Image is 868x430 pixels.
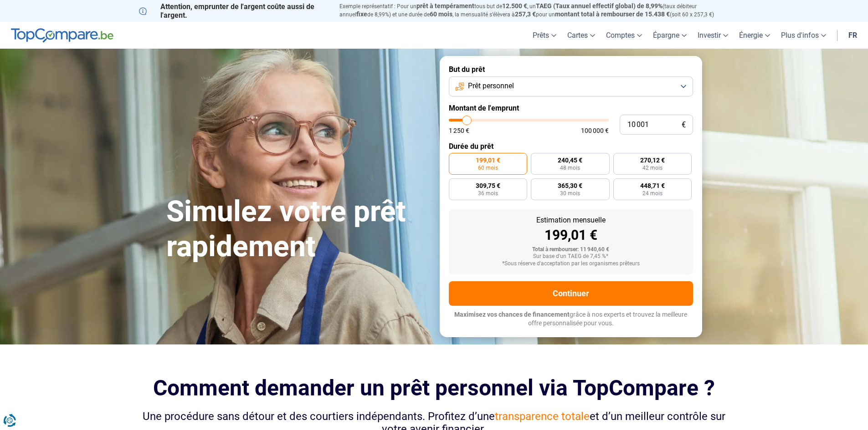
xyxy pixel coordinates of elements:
a: Investir [692,22,734,49]
a: Cartes [562,22,601,49]
span: 240,45 € [558,157,582,163]
a: Épargne [647,22,692,49]
button: Continuer [449,281,693,306]
span: 309,75 € [476,182,500,189]
div: Sur base d'un TAEG de 7,45 %* [456,253,686,260]
div: 199,01 € [456,228,686,242]
span: TAEG (Taux annuel effectif global) de 8,99% [536,2,663,10]
label: But du prêt [449,65,693,74]
a: Comptes [601,22,647,49]
a: fr [843,22,863,49]
span: 42 mois [642,165,663,171]
img: TopCompare [11,28,113,43]
div: Total à rembourser: 11 940,60 € [456,247,686,253]
span: 24 mois [642,191,663,196]
p: grâce à nos experts et trouvez la meilleure offre personnalisée pour vous. [449,310,693,328]
span: 60 mois [478,165,498,171]
p: Exemple représentatif : Pour un tous but de , un (taux débiteur annuel de 8,99%) et une durée de ... [339,2,729,19]
h1: Simulez votre prêt rapidement [166,194,429,264]
p: Attention, emprunter de l'argent coûte aussi de l'argent. [139,2,329,20]
span: 100 000 € [581,127,609,134]
span: Prêt personnel [468,81,514,91]
span: fixe [356,10,367,18]
span: Maximisez vos chances de financement [454,311,570,318]
span: 36 mois [478,191,498,196]
span: 1 250 € [449,127,469,134]
span: 12.500 € [502,2,527,10]
a: Énergie [734,22,776,49]
a: Plus d'infos [776,22,832,49]
span: prêt à tempérament [416,2,474,10]
span: 448,71 € [640,182,665,189]
label: Durée du prêt [449,142,693,151]
span: transparence totale [495,410,590,423]
div: *Sous réserve d'acceptation par les organismes prêteurs [456,261,686,267]
span: 365,30 € [558,182,582,189]
div: Estimation mensuelle [456,217,686,224]
span: 60 mois [430,10,452,18]
span: 270,12 € [640,157,665,163]
a: Prêts [527,22,562,49]
label: Montant de l'emprunt [449,104,693,112]
span: 48 mois [560,165,580,171]
h2: Comment demander un prêt personnel via TopCompare ? [139,375,729,400]
span: € [682,121,686,129]
span: 257,3 € [515,10,536,18]
span: 30 mois [560,191,580,196]
span: 199,01 € [476,157,500,163]
button: Prêt personnel [449,76,693,96]
span: montant total à rembourser de 15.438 € [555,10,670,18]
